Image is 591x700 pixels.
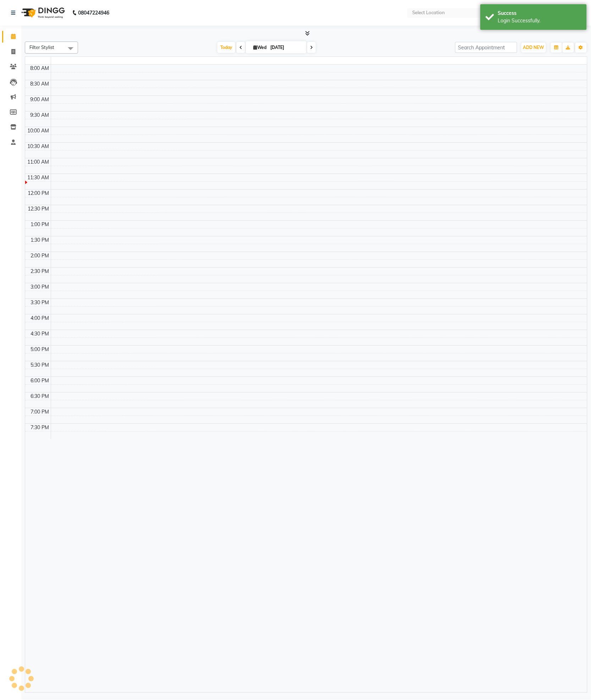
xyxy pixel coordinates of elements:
[217,42,235,53] span: Today
[29,377,51,384] div: 6:00 PM
[29,252,51,259] div: 2:00 PM
[523,45,544,50] span: ADD NEW
[29,408,51,416] div: 7:00 PM
[27,205,51,213] div: 12:30 PM
[252,45,268,50] span: Wed
[29,65,51,72] div: 8:00 AM
[29,346,51,353] div: 5:00 PM
[26,143,51,150] div: 10:30 AM
[29,80,51,88] div: 8:30 AM
[26,174,51,181] div: 11:30 AM
[29,111,51,119] div: 9:30 AM
[29,44,54,50] span: Filter Stylist
[29,393,51,400] div: 6:30 PM
[29,299,51,306] div: 3:30 PM
[29,315,51,322] div: 4:00 PM
[26,127,51,135] div: 10:00 AM
[26,158,51,166] div: 11:00 AM
[29,361,51,369] div: 5:30 PM
[29,268,51,275] div: 2:30 PM
[412,9,445,16] div: Select Location
[29,96,51,103] div: 9:00 AM
[268,42,304,53] input: 2025-09-03
[27,190,51,197] div: 12:00 PM
[498,17,581,24] div: Login Successfully.
[18,3,67,23] img: logo
[29,236,51,244] div: 1:30 PM
[29,330,51,338] div: 4:30 PM
[29,283,51,291] div: 3:00 PM
[29,424,51,431] div: 7:30 PM
[498,10,581,17] div: Success
[521,43,546,53] button: ADD NEW
[78,3,109,23] b: 08047224946
[29,221,51,228] div: 1:00 PM
[455,42,517,53] input: Search Appointment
